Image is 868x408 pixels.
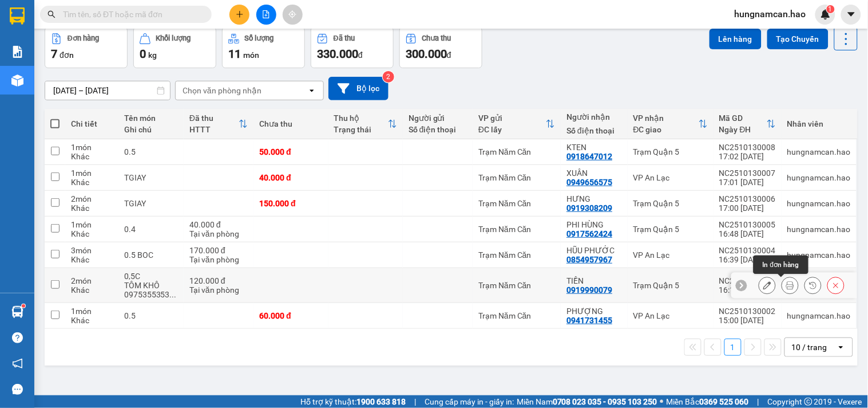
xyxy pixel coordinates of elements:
span: 1 [829,5,833,13]
span: đ [447,50,451,60]
li: Hotline: 02839552959 [107,42,478,57]
span: 0 [140,47,146,61]
button: Lên hàng [710,29,762,49]
img: solution-icon [11,46,23,58]
div: HŨU PHƯỚC [566,246,622,255]
div: 17:02 [DATE] [719,152,776,161]
div: Trạm Năm Căn [478,250,555,260]
div: TGIAY [124,199,178,208]
div: 2 món [71,276,113,285]
div: ĐC lấy [478,125,546,134]
span: copyright [804,398,812,406]
span: question-circle [12,332,23,343]
div: Đã thu [334,34,355,42]
div: 170.000 đ [189,246,248,255]
div: 0919308209 [566,203,612,213]
div: VP gửi [478,113,546,123]
div: Trạng thái [334,125,388,134]
div: Trạm Quận 5 [633,199,708,208]
div: TIỀN [566,276,622,285]
span: ... [170,290,177,299]
span: Miền Nam [517,395,657,408]
img: logo.jpg [14,14,72,72]
div: Tên món [124,113,178,123]
span: | [414,395,416,408]
div: VP An Lạc [633,311,708,320]
div: 0919990079 [566,285,612,295]
div: Chưa thu [259,119,322,128]
div: Đã thu [189,113,239,123]
div: Tại văn phòng [189,255,248,264]
div: 16:15 [DATE] [719,285,776,295]
div: Khác [71,203,113,213]
div: hungnamcan.hao [787,225,851,234]
img: logo-vxr [10,7,25,25]
div: Khác [71,229,113,238]
div: 1 món [71,168,113,178]
b: GỬI : Trạm Năm Căn [14,83,158,102]
div: Thu hộ [334,113,388,123]
button: plus [229,5,249,25]
input: Select a date range. [45,81,170,100]
div: 2 món [71,194,113,203]
div: Khác [71,285,113,295]
div: In đơn hàng [754,256,808,274]
div: Ghi chú [124,125,178,134]
div: 17:00 [DATE] [719,203,776,213]
div: hungnamcan.hao [787,199,851,208]
div: 15:00 [DATE] [719,316,776,325]
div: Khác [71,316,113,325]
span: search [47,10,56,18]
div: 40.000 đ [189,220,248,229]
div: hungnamcan.hao [787,250,851,260]
div: ĐC giao [633,125,699,134]
th: Toggle SortBy [184,109,253,139]
sup: 1 [827,5,835,13]
th: Toggle SortBy [628,109,714,139]
div: 16:48 [DATE] [719,229,776,238]
span: file-add [262,10,270,18]
div: TGIAY [124,173,178,182]
div: KTEN [566,143,622,152]
div: Trạm Năm Căn [478,225,555,234]
svg: open [307,86,316,95]
div: 60.000 đ [259,311,322,320]
div: VP nhận [633,113,699,123]
div: Trạm Năm Căn [478,173,555,182]
div: 50.000 đ [259,147,322,156]
span: món [243,50,259,60]
div: Trạm Quận 5 [633,281,708,290]
div: 1 món [71,307,113,316]
div: 0941731455 [566,316,612,325]
div: hungnamcan.hao [787,147,851,156]
div: Tại văn phòng [189,229,248,238]
img: warehouse-icon [11,306,23,318]
button: Bộ lọc [328,77,389,100]
img: warehouse-icon [11,74,23,87]
span: kg [148,50,157,60]
div: 1 món [71,143,113,152]
div: 40.000 đ [259,173,322,182]
div: Khác [71,152,113,161]
strong: 0708 023 035 - 0935 103 250 [553,397,657,406]
sup: 1 [22,304,25,308]
span: 11 [228,47,241,61]
div: Chưa thu [422,34,451,42]
span: aim [288,10,296,18]
li: 26 Phó Cơ Điều, Phường 12 [107,28,478,42]
div: 17:01 [DATE] [719,178,776,187]
div: 16:39 [DATE] [719,255,776,264]
strong: 1900 633 818 [356,397,406,406]
div: 0,5C [124,272,178,281]
div: Số lượng [245,34,274,42]
div: Trạm Năm Căn [478,199,555,208]
div: PHƯỢNG [566,307,622,316]
div: hungnamcan.hao [787,311,851,320]
div: 0949656575 [566,178,612,187]
div: Người nhận [566,112,622,121]
div: Trạm Năm Căn [478,147,555,156]
button: aim [283,5,303,25]
div: Số điện thoại [566,126,622,135]
div: Trạm Quận 5 [633,147,708,156]
span: 330.000 [317,47,358,61]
